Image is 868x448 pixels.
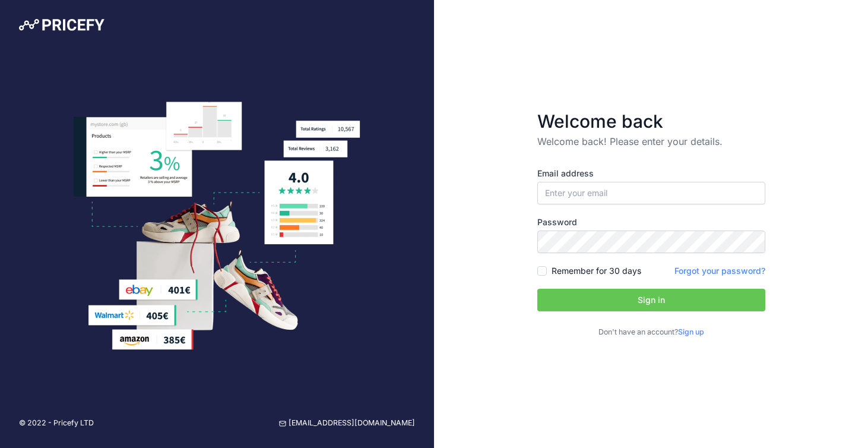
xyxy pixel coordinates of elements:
[537,111,765,132] h3: Welcome back
[552,265,641,277] label: Remember for 30 days
[537,327,765,338] p: Don't have an account?
[537,289,765,311] button: Sign in
[537,182,765,204] input: Enter your email
[19,19,104,31] img: Pricefy
[537,216,765,228] label: Password
[537,168,765,179] label: Email address
[19,418,94,429] p: © 2022 - Pricefy LTD
[674,266,765,276] a: Forgot your password?
[537,134,765,149] p: Welcome back! Please enter your details.
[678,327,704,336] a: Sign up
[279,418,415,429] a: [EMAIL_ADDRESS][DOMAIN_NAME]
